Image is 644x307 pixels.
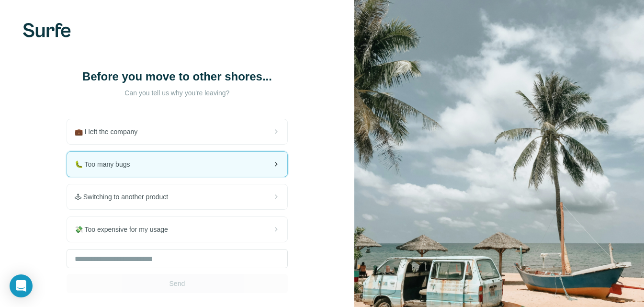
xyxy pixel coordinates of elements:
[75,225,176,234] span: 💸 Too expensive for my usage
[81,88,273,98] p: Can you tell us why you're leaving?
[23,23,71,37] img: Surfe's logo
[75,127,145,136] span: 💼 I left the company
[10,274,33,297] div: Open Intercom Messenger
[75,192,176,202] span: 🕹 Switching to another product
[75,159,138,169] span: 🐛 Too many bugs
[81,69,273,84] h1: Before you move to other shores...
